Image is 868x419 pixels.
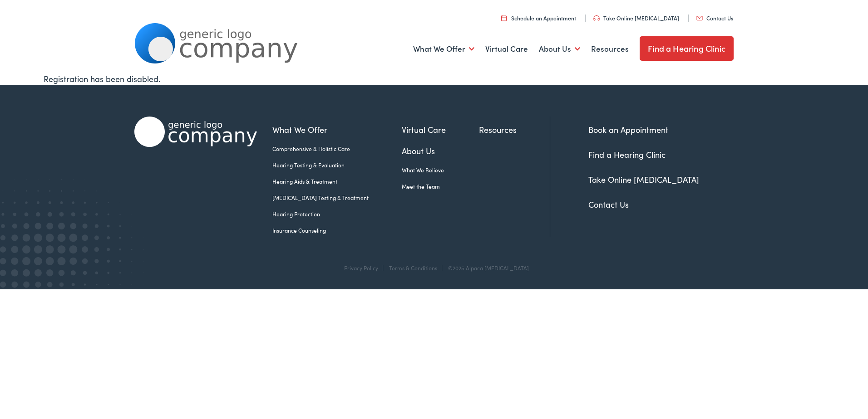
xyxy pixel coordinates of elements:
a: About Us [539,32,580,66]
img: Alpaca Audiology [134,117,257,147]
a: Insurance Counseling [272,226,402,234]
div: Registration has been disabled. [44,73,825,85]
a: Privacy Policy [344,264,378,272]
a: Find a Hearing Clinic [588,149,666,160]
a: Hearing Protection [272,210,402,218]
img: utility icon [593,15,600,21]
a: Comprehensive & Holistic Care [272,145,402,153]
img: utility icon [696,16,703,20]
a: Terms & Conditions [389,264,437,272]
a: What We Offer [272,123,402,136]
a: Take Online [MEDICAL_DATA] [593,14,679,22]
a: Resources [591,32,629,66]
a: What We Believe [402,166,479,174]
a: Virtual Care [402,123,479,136]
a: Schedule an Appointment [501,14,576,22]
a: Hearing Aids & Treatment [272,177,402,185]
a: Find a Hearing Clinic [640,36,734,61]
a: Contact Us [588,199,629,210]
a: What We Offer [413,32,474,66]
a: [MEDICAL_DATA] Testing & Treatment [272,194,402,202]
a: Hearing Testing & Evaluation [272,161,402,169]
div: ©2025 Alpaca [MEDICAL_DATA] [444,265,529,271]
a: Resources [479,123,550,136]
a: About Us [402,145,479,157]
a: Meet the Team [402,182,479,190]
a: Take Online [MEDICAL_DATA] [588,174,699,185]
a: Book an Appointment [588,124,668,135]
img: utility icon [501,15,507,21]
a: Contact Us [696,14,733,22]
a: Virtual Care [485,32,528,66]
